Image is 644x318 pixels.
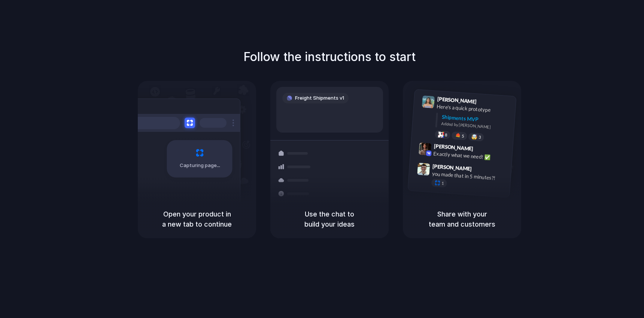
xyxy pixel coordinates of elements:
[479,99,494,107] span: 9:41 AM
[462,134,464,138] span: 5
[432,170,507,182] div: you made that in 5 minutes?!
[471,134,478,140] div: 🤯
[279,209,380,229] h5: Use the chat to build your ideas
[412,209,512,229] h5: Share with your team and customers
[445,133,447,137] span: 8
[437,95,477,106] span: [PERSON_NAME]
[437,103,511,115] div: Here's a quick prototype
[479,135,481,139] span: 3
[432,162,472,173] span: [PERSON_NAME]
[243,48,416,66] h1: Follow the instructions to start
[441,181,444,185] span: 1
[441,121,510,131] div: Added by [PERSON_NAME]
[474,166,489,175] span: 9:47 AM
[147,209,247,229] h5: Open your product in a new tab to continue
[295,94,344,102] span: Freight Shipments v1
[180,162,221,169] span: Capturing page
[476,145,491,154] span: 9:42 AM
[441,113,511,125] div: Shipments MVP
[433,149,508,162] div: Exactly what we need! ✅
[434,142,473,153] span: [PERSON_NAME]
